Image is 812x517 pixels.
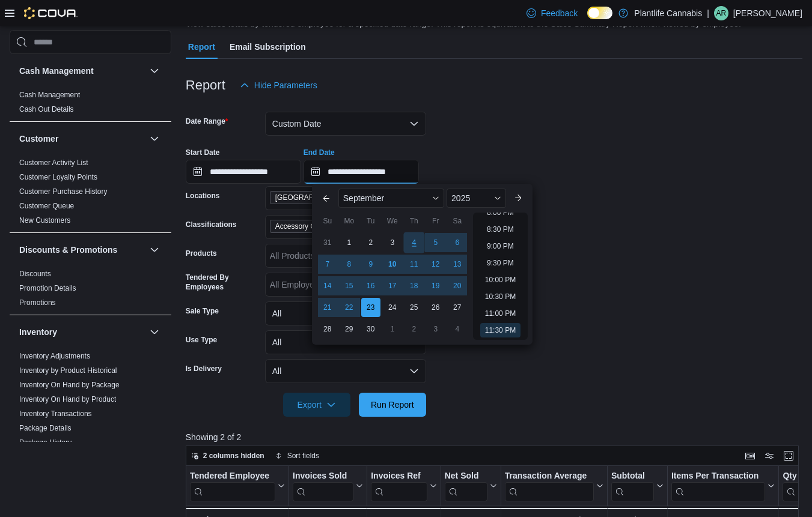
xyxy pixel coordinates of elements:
div: Tendered Employee [190,471,275,482]
div: Subtotal [611,471,654,482]
span: Inventory by Product Historical [19,366,117,375]
div: Items Per Transaction [671,471,766,482]
li: 8:00 PM [482,205,519,220]
li: 8:30 PM [482,222,519,237]
div: Customer [10,156,171,232]
div: We [383,211,402,231]
span: Customer Queue [19,201,74,211]
div: day-6 [448,233,467,252]
div: day-9 [361,255,380,274]
span: Run Report [371,399,414,411]
a: Customer Purchase History [19,187,108,196]
div: day-16 [361,276,380,295]
a: Inventory Adjustments [19,352,90,360]
a: Inventory Transactions [19,410,92,418]
span: [GEOGRAPHIC_DATA] [275,192,350,204]
div: day-17 [383,276,402,295]
a: Feedback [522,1,582,25]
span: Feedback [541,7,578,19]
span: 2025 [451,193,470,203]
a: Package Details [19,424,72,432]
span: Promotion Details [19,283,76,293]
p: Plantlife Cannabis [634,6,702,20]
span: Sort fields [287,451,319,461]
img: Cova [24,7,78,19]
li: 9:30 PM [482,256,519,270]
h3: Cash Management [19,65,94,77]
li: 11:00 PM [480,306,520,321]
div: day-19 [426,276,445,295]
span: Cash Management [19,90,80,100]
h3: Discounts & Promotions [19,244,117,256]
li: 10:00 PM [480,273,520,287]
li: 10:30 PM [480,289,520,304]
div: Su [318,211,337,231]
div: day-2 [404,319,424,339]
div: Transaction Average [504,471,593,482]
span: Accessory Group [270,220,346,233]
div: day-13 [448,255,467,274]
span: Export [290,393,343,417]
div: day-14 [318,276,337,295]
div: April Rose [714,6,728,20]
div: Inventory [10,349,171,512]
div: day-24 [383,298,402,317]
div: Invoices Ref [371,471,427,482]
div: Th [404,211,424,231]
div: Net Sold [444,471,487,501]
input: Press the down key to enter a popover containing a calendar. Press the escape key to close the po... [304,160,419,184]
span: Inventory On Hand by Product [19,395,116,404]
div: day-5 [426,233,445,252]
p: Showing 2 of 2 [186,431,805,443]
p: | [707,6,709,20]
a: Customer Queue [19,202,74,210]
input: Press the down key to open a popover containing a calendar. [186,160,301,184]
span: Discounts [19,269,51,279]
div: Invoices Sold [293,471,353,501]
h3: Report [186,78,225,92]
button: Custom Date [265,112,426,136]
div: day-4 [403,232,424,253]
div: day-11 [404,255,424,274]
span: New Customers [19,216,70,225]
button: Transaction Average [504,471,603,501]
button: Cash Management [19,65,145,77]
div: Tu [361,211,380,231]
div: day-22 [340,298,359,317]
a: Cash Management [19,91,80,99]
label: Is Delivery [186,364,222,373]
div: day-3 [426,319,445,339]
label: Products [186,249,217,258]
div: Discounts & Promotions [10,267,171,315]
span: Accessory Group [275,220,331,232]
button: Display options [762,449,777,463]
div: Fr [426,211,445,231]
button: Hide Parameters [235,73,322,97]
div: day-7 [318,255,337,274]
button: Export [283,393,350,417]
span: Email Subscription [230,35,306,59]
button: Items Per Transaction [671,471,775,501]
h3: Inventory [19,326,57,338]
a: Cash Out Details [19,105,74,113]
label: Tendered By Employees [186,273,260,292]
div: day-12 [426,255,445,274]
span: Customer Loyalty Points [19,172,97,182]
span: Package History [19,438,72,447]
div: Button. Open the month selector. September is currently selected. [338,189,444,208]
div: day-31 [318,233,337,252]
div: Items Per Transaction [671,471,766,501]
div: day-23 [361,298,380,317]
button: All [265,330,426,354]
span: Package Details [19,423,72,433]
div: day-1 [340,233,359,252]
span: Inventory Adjustments [19,351,90,361]
button: Discounts & Promotions [147,243,162,257]
div: day-1 [383,319,402,339]
div: day-27 [448,298,467,317]
button: Inventory [19,326,145,338]
div: day-8 [340,255,359,274]
div: Net Sold [444,471,487,482]
p: [PERSON_NAME] [733,6,802,20]
span: AR [716,6,727,20]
